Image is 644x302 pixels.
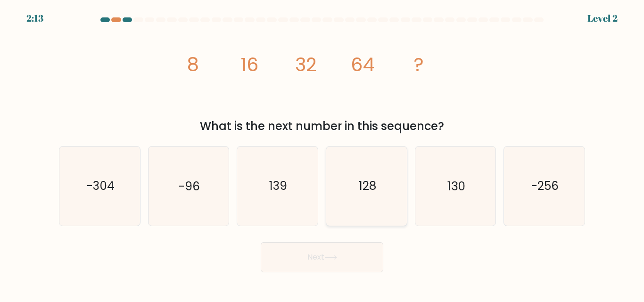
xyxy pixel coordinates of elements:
[26,11,43,25] div: 2:13
[358,178,376,195] text: 128
[295,51,317,78] tspan: 32
[269,178,287,195] text: 139
[86,178,114,195] text: -304
[240,51,258,78] tspan: 16
[587,11,618,25] div: Level 2
[179,178,200,195] text: -96
[187,51,199,78] tspan: 8
[261,242,383,272] button: Next
[65,118,579,135] div: What is the next number in this sequence?
[447,178,465,195] text: 130
[351,51,374,78] tspan: 64
[414,51,424,78] tspan: ?
[531,178,559,195] text: -256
